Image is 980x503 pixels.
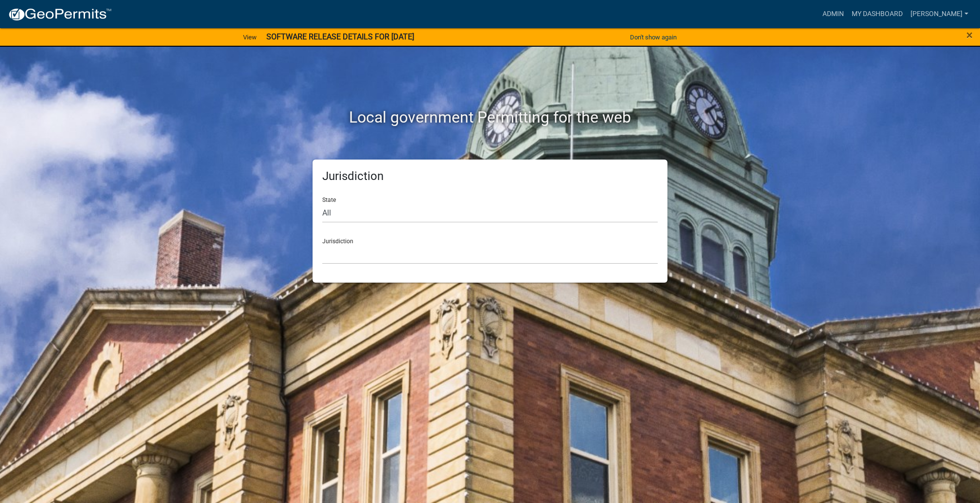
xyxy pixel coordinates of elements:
h5: Jurisdiction [322,169,658,183]
span: × [966,28,973,42]
strong: SOFTWARE RELEASE DETAILS FOR [DATE] [266,32,414,41]
button: Close [966,29,973,41]
button: Don't show again [626,29,681,45]
a: [PERSON_NAME] [907,5,972,23]
h2: Local government Permitting for the web [220,108,760,126]
a: View [239,29,261,45]
a: My Dashboard [848,5,907,23]
a: Admin [819,5,848,23]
